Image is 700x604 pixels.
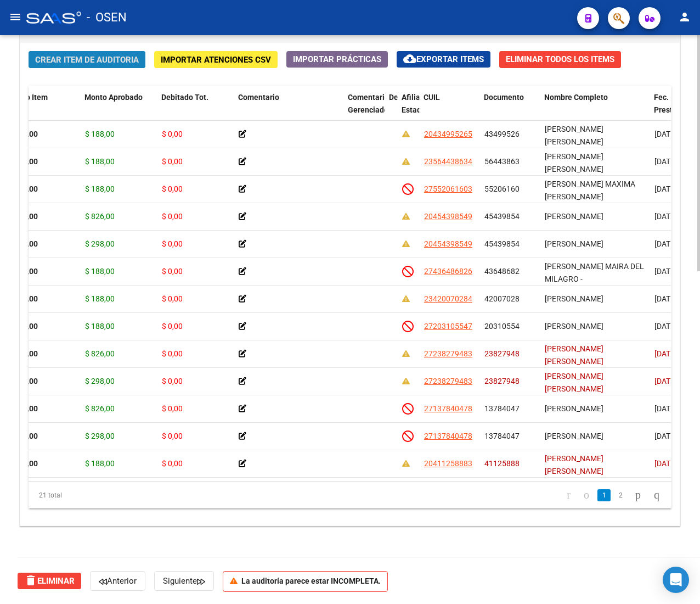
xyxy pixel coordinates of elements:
[85,130,115,138] span: $ 188,00
[654,184,677,193] span: [DATE]
[29,51,145,68] button: Crear Item de Auditoria
[80,86,157,134] datatable-header-cell: Monto Aprobado
[389,93,430,102] span: Descripción
[506,54,614,64] span: Eliminar Todos los Items
[484,377,520,385] span: 23827948
[630,489,646,501] a: go to next page
[85,349,115,358] span: $ 826,00
[654,294,677,303] span: [DATE]
[424,267,472,276] span: 27436486826
[424,459,472,468] span: 20411258883
[154,51,278,68] button: Importar Atenciones CSV
[18,573,81,589] button: Eliminar
[545,454,603,476] span: [PERSON_NAME] [PERSON_NAME]
[397,51,490,68] button: Exportar Items
[397,86,419,134] datatable-header-cell: Afiliado Estado
[562,489,575,501] a: go to first page
[596,486,612,505] li: page 1
[24,574,37,587] mat-icon: delete
[654,239,677,248] span: [DATE]
[163,576,205,586] span: Siguiente
[419,86,479,134] datatable-header-cell: CUIL
[484,184,520,193] span: 55206160
[234,86,343,134] datatable-header-cell: Comentario
[614,489,627,501] a: 2
[484,432,520,440] span: 13784047
[654,93,692,114] span: Fec. Prestación
[424,377,472,385] span: 27238279483
[540,86,650,134] datatable-header-cell: Nombre Completo
[424,184,472,193] span: 27552061603
[238,93,279,102] span: Comentario
[99,576,137,586] span: Anterior
[479,86,540,134] datatable-header-cell: Documento
[85,459,115,468] span: $ 188,00
[545,180,635,201] span: [PERSON_NAME] MAXIMA [PERSON_NAME]
[85,432,115,440] span: $ 298,00
[545,152,603,174] span: [PERSON_NAME] [PERSON_NAME]
[544,93,608,102] span: Nombre Completo
[654,157,677,166] span: [DATE]
[484,294,520,303] span: 42007028
[424,349,472,358] span: 27238279483
[678,10,691,24] mat-icon: person
[90,571,145,591] button: Anterior
[35,55,139,65] span: Crear Item de Auditoria
[663,567,689,593] div: Open Intercom Messenger
[403,54,484,64] span: Exportar Items
[162,130,183,138] span: $ 0,00
[424,239,472,248] span: 20454398549
[162,239,183,248] span: $ 0,00
[29,482,155,509] div: 21 total
[424,157,472,166] span: 23564438634
[241,577,381,585] strong: La auditoría parece estar INCOMPLETA.
[162,184,183,193] span: $ 0,00
[162,432,183,440] span: $ 0,00
[424,93,440,102] span: CUIL
[424,404,472,413] span: 27137840478
[162,404,183,413] span: $ 0,00
[484,239,520,248] span: 45439854
[484,404,520,413] span: 13784047
[545,432,603,440] span: [PERSON_NAME]
[85,404,115,413] span: $ 826,00
[484,212,520,221] span: 45439854
[162,322,183,331] span: $ 0,00
[654,267,677,276] span: [DATE]
[654,377,677,385] span: [DATE]
[162,294,183,303] span: $ 0,00
[162,377,183,385] span: $ 0,00
[424,432,472,440] span: 27137840478
[654,212,677,221] span: [DATE]
[597,489,611,501] a: 1
[348,93,391,114] span: Comentario Gerenciador
[424,212,472,221] span: 20454398549
[154,571,214,591] button: Siguiente
[654,322,677,331] span: [DATE]
[162,459,183,468] span: $ 0,00
[9,10,22,24] mat-icon: menu
[85,322,115,331] span: $ 188,00
[24,576,75,586] span: Eliminar
[85,184,115,193] span: $ 188,00
[402,93,429,114] span: Afiliado Estado
[654,432,677,440] span: [DATE]
[499,51,621,68] button: Eliminar Todos los Items
[545,262,644,283] span: [PERSON_NAME] MAIRA DEL MILAGRO -
[579,489,594,501] a: go to previous page
[162,212,183,221] span: $ 0,00
[484,322,520,331] span: 20310554
[162,349,183,358] span: $ 0,00
[85,239,115,248] span: $ 298,00
[8,93,48,102] span: Monto Item
[545,125,603,146] span: [PERSON_NAME] [PERSON_NAME]
[545,372,603,393] span: [PERSON_NAME] [PERSON_NAME]
[424,130,472,138] span: 20434995265
[293,54,381,64] span: Importar Prácticas
[161,93,208,102] span: Debitado Tot.
[545,404,603,413] span: [PERSON_NAME]
[85,157,115,166] span: $ 188,00
[484,157,520,166] span: 56443863
[424,294,472,303] span: 23420070284
[484,93,524,102] span: Documento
